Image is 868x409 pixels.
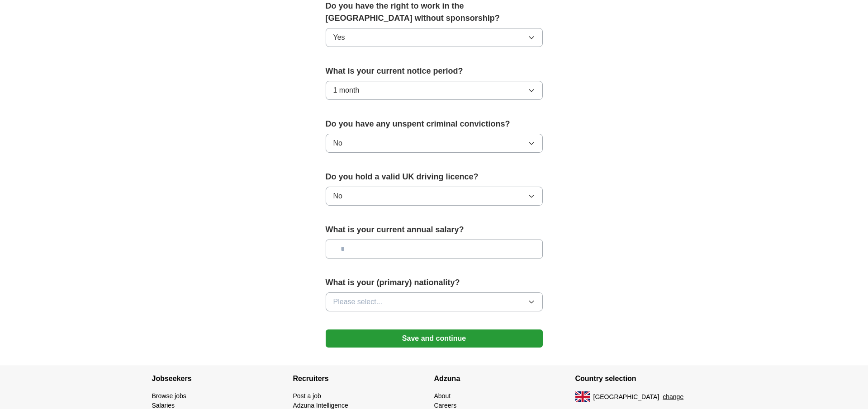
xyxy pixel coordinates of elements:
[333,296,383,307] span: Please select...
[593,392,659,402] span: [GEOGRAPHIC_DATA]
[293,402,348,409] a: Adzuna Intelligence
[575,391,590,402] img: UK flag
[152,392,186,400] a: Browse jobs
[434,392,451,400] a: About
[326,171,543,183] label: Do you hold a valid UK driving licence?
[326,329,543,348] button: Save and continue
[326,28,543,47] button: Yes
[333,32,345,43] span: Yes
[326,292,543,311] button: Please select...
[293,392,321,400] a: Post a job
[326,118,543,130] label: Do you have any unspent criminal convictions?
[152,402,175,409] a: Salaries
[326,224,543,236] label: What is your current annual salary?
[326,187,543,206] button: No
[663,392,683,402] button: change
[434,402,457,409] a: Careers
[326,65,543,77] label: What is your current notice period?
[333,138,342,149] span: No
[326,81,543,100] button: 1 month
[333,191,342,202] span: No
[575,366,716,391] h4: Country selection
[326,134,543,153] button: No
[326,277,543,289] label: What is your (primary) nationality?
[333,85,360,96] span: 1 month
